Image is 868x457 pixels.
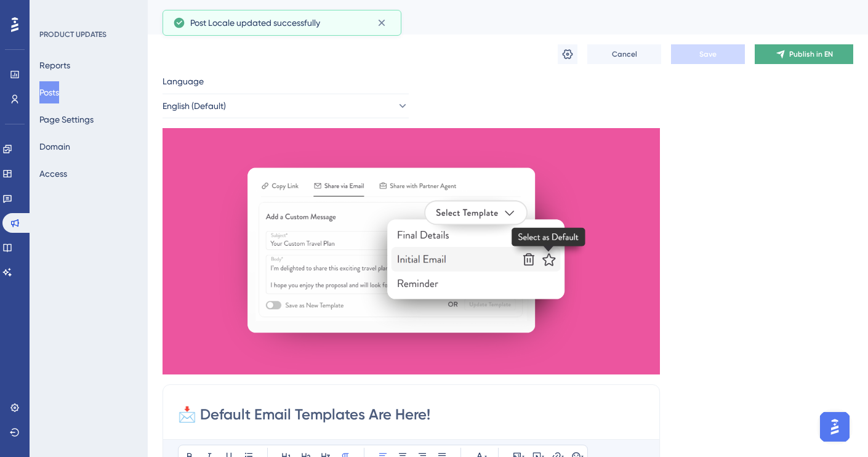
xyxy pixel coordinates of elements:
[163,9,822,26] div: 📩 Default Email Templates Are Here!
[39,54,70,76] button: Reports
[163,99,226,113] span: English (Default)
[612,49,637,59] span: Cancel
[39,30,106,39] div: PRODUCT UPDATES
[789,49,833,59] span: Publish in EN
[39,163,67,185] button: Access
[190,15,320,30] span: Post Locale updated successfully
[163,74,204,89] span: Language
[699,49,717,59] span: Save
[39,81,59,103] button: Posts
[39,108,94,131] button: Page Settings
[587,44,661,64] button: Cancel
[163,94,409,118] button: English (Default)
[816,408,853,445] iframe: UserGuiding AI Assistant Launcher
[163,128,660,374] img: file-1755201620056.png
[755,44,853,64] button: Publish in EN
[671,44,745,64] button: Save
[178,405,645,424] input: Post Title
[39,135,70,158] button: Domain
